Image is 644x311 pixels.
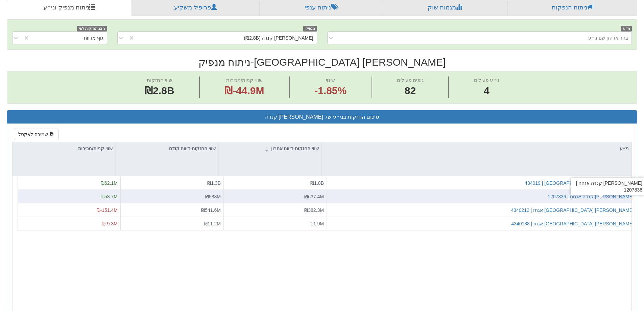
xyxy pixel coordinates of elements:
span: שווי החזקות [147,77,172,83]
div: בחר או הזן שם ני״ע [588,35,628,41]
span: ₪382.3M [304,207,324,213]
div: שווי החזקות-דיווח אחרון [219,142,321,155]
span: ₪11.2M [204,221,221,226]
span: מנפיק [303,26,317,31]
span: ₪1.3B [207,180,221,186]
div: [PERSON_NAME] קנדה אגחח | 1207836 [571,178,644,195]
div: [PERSON_NAME] קנדה (₪2.8B) [244,35,313,41]
span: ₪637.4M [304,194,324,199]
span: שינוי [326,77,335,83]
span: ני״ע [621,26,632,31]
button: [PERSON_NAME] קנדה אגחח | 1207836 [548,193,634,200]
div: שווי החזקות-דיווח קודם [116,142,218,155]
div: גוף מדווח [84,35,103,41]
span: גופים פעילים [397,77,424,83]
h2: [PERSON_NAME] [GEOGRAPHIC_DATA] - ניתוח מנפיק [7,57,637,68]
span: 4 [474,84,499,98]
span: ₪588M [205,194,221,199]
button: שמירה לאקסל [14,129,58,140]
div: ני״ע [322,142,631,155]
span: ₪541.6M [201,207,221,213]
span: ני״ע פעילים [474,77,499,83]
span: ₪53.7M [101,194,118,199]
span: ₪-9.3M [102,221,118,226]
span: ₪1.9M [310,221,324,226]
span: ₪62.1M [101,180,118,186]
button: [PERSON_NAME] [GEOGRAPHIC_DATA] | 434019 [525,180,634,186]
span: ₪2.8B [145,85,174,96]
span: ₪1.8B [310,180,324,186]
span: ₪-151.4M [97,207,118,213]
span: שווי קניות/מכירות [226,77,262,83]
h3: סיכום החזקות בני״ע של [PERSON_NAME] קנדה [12,114,632,120]
div: שווי קניות/מכירות [13,142,115,155]
span: הצג החזקות לפי [77,26,107,31]
span: ₪-44.9M [224,85,264,96]
span: -1.85% [314,84,347,98]
button: [PERSON_NAME] [GEOGRAPHIC_DATA] אגחז | 4340212 [511,207,634,214]
span: 82 [397,84,424,98]
button: [PERSON_NAME] [GEOGRAPHIC_DATA] אגחו | 4340188 [511,220,634,227]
